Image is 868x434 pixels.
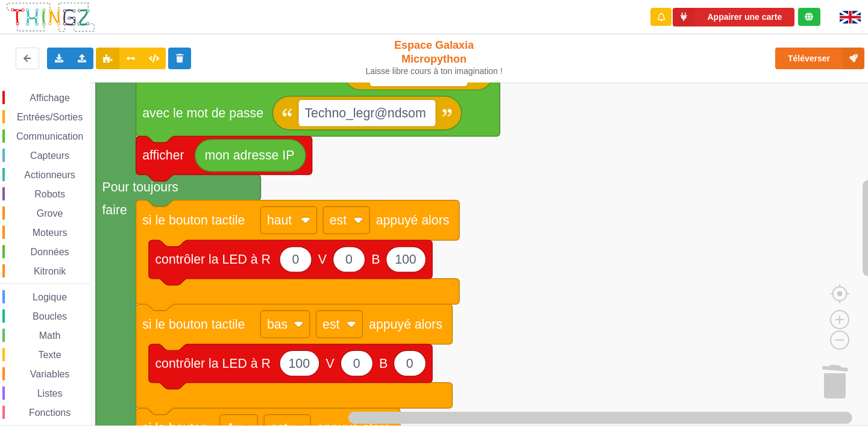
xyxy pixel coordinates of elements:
img: thingz_logo.png [5,1,96,33]
text: 100 [395,252,416,267]
div: Tu es connecté au serveur de création de Thingz [798,8,820,26]
text: si le bouton tactile [142,317,245,332]
text: 0 [353,356,360,371]
span: Capteurs [28,150,71,161]
text: Pour toujours [102,180,178,194]
span: Affichage [28,93,71,103]
text: B [371,252,380,267]
text: 0 [406,356,414,371]
span: Communication [14,131,85,141]
text: avec le mot de passe [142,106,263,120]
text: appuyé alors [376,213,450,228]
div: Espace Galaxia Micropython [360,39,508,76]
text: Techno_legr@ndsom [304,106,426,120]
span: Robots [33,189,67,199]
div: Laisse libre cours à ton imagination ! [360,66,508,76]
span: Entrées/Sorties [15,112,84,122]
button: Appairer une carte [673,8,794,26]
span: Texte [36,350,63,360]
text: faire [102,203,127,217]
span: Kitronik [32,266,68,276]
text: est [330,213,347,228]
span: Moteurs [31,228,69,238]
text: V [325,356,335,371]
span: Boucles [31,311,69,321]
text: V [318,252,327,267]
span: Variables [28,369,72,379]
span: Logique [31,292,69,302]
span: Listes [36,388,64,398]
text: appuyé alors [369,317,442,332]
text: si le bouton tactile [142,213,245,228]
img: gb.png [840,11,861,23]
text: contrôler la LED à R [155,252,270,267]
text: haut [267,213,292,228]
text: contrôler la LED à R [155,356,270,371]
span: Grove [35,208,65,219]
text: 0 [292,252,299,267]
text: mon adresse IP [205,148,295,163]
text: afficher [142,148,184,163]
span: Fonctions [27,408,72,418]
text: B [379,356,388,371]
span: Math [37,330,63,341]
span: Actionneurs [22,170,77,180]
button: Téléverser [775,48,864,69]
text: est [322,317,339,332]
text: 100 [289,356,310,371]
text: 0 [345,252,353,267]
text: bas [267,317,288,332]
span: Données [29,247,71,257]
